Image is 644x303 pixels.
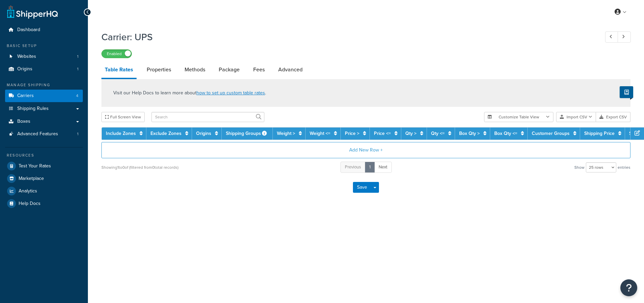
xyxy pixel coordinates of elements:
a: Properties [143,62,174,78]
span: entries [618,163,630,172]
h1: Carrier: UPS [101,30,593,44]
span: Carriers [17,93,34,99]
a: Qty > [405,130,416,137]
span: Websites [17,54,36,60]
span: 1 [77,54,78,60]
a: Table Rates [101,62,137,79]
button: Save [353,182,371,193]
button: Open Resource Center [620,279,637,296]
button: Customize Table View [484,112,553,122]
a: Marketplace [5,172,83,185]
span: Test Your Rates [19,163,51,169]
a: Origins [196,130,211,137]
a: Qty <= [431,130,445,137]
span: Next [379,164,387,170]
span: Origins [17,66,32,72]
a: Advanced [275,62,306,78]
li: Origins [5,63,83,75]
button: Import CSV [556,112,596,122]
li: Advanced Features [5,128,83,140]
a: Boxes [5,115,83,128]
a: Box Qty > [459,130,480,137]
a: Package [215,62,243,78]
span: Previous [345,164,361,170]
a: 1 [365,162,375,173]
li: Websites [5,50,83,63]
span: Show [574,163,585,172]
div: Showing 1 to 0 of (filtered from 0 total records) [101,163,178,172]
a: Next Record [618,31,631,43]
a: Next [374,162,392,173]
a: how to set up custom table rates [196,89,265,96]
a: Fees [250,62,268,78]
a: Carriers4 [5,90,83,102]
span: Dashboard [17,27,40,33]
span: 1 [77,66,78,72]
button: Export CSV [596,112,630,122]
div: Resources [5,153,83,158]
a: Dashboard [5,24,83,36]
span: Help Docs [19,201,41,207]
div: Manage Shipping [5,82,83,88]
a: Test Your Rates [5,160,83,172]
a: Price > [345,130,359,137]
a: Box Qty <= [494,130,517,137]
button: Full Screen View [101,112,145,122]
a: Advanced Features1 [5,128,83,140]
p: Visit our Help Docs to learn more about . [113,89,266,97]
a: Analytics [5,185,83,197]
a: Shipping Price [584,130,615,137]
label: Enabled [102,50,132,58]
span: Boxes [17,119,30,124]
th: Shipping Groups [222,127,273,140]
input: Search [151,112,264,122]
a: Help Docs [5,197,83,210]
button: Add New Row + [101,142,630,158]
a: Previous [340,162,365,173]
span: 1 [77,131,78,137]
span: Analytics [19,188,37,194]
a: Weight > [277,130,295,137]
span: 4 [76,93,78,99]
a: Customer Groups [532,130,570,137]
li: Carriers [5,90,83,102]
a: Include Zones [106,130,136,137]
a: Previous Record [605,31,618,43]
span: Shipping Rules [17,106,49,112]
a: Websites1 [5,50,83,63]
a: Methods [181,62,209,78]
a: Weight <= [310,130,330,137]
span: Advanced Features [17,131,58,137]
button: Show Help Docs [620,86,633,98]
div: Basic Setup [5,43,83,49]
a: Exclude Zones [150,130,182,137]
a: Origins1 [5,63,83,75]
span: Marketplace [19,176,44,182]
a: Price <= [374,130,391,137]
a: Shipping Rules [5,102,83,115]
